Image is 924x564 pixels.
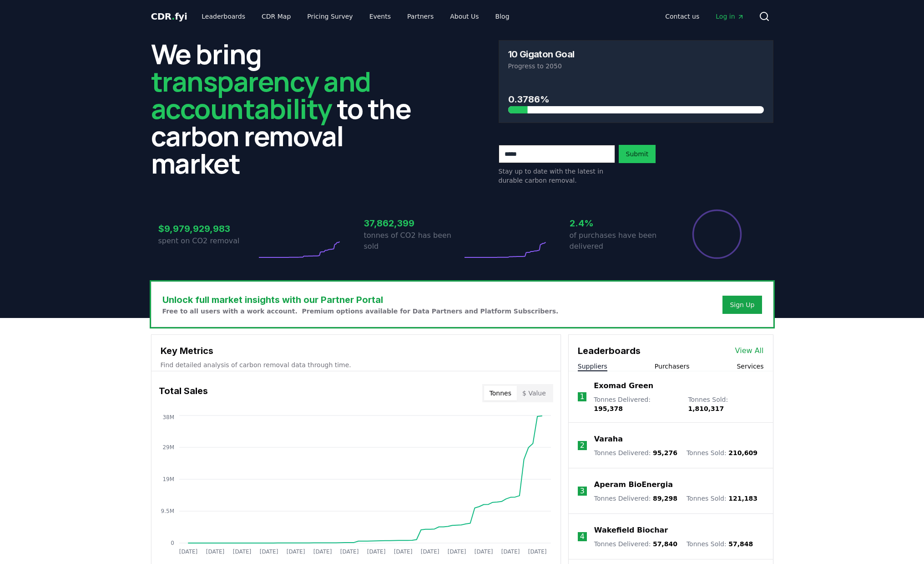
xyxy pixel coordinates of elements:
a: About Us [443,8,486,25]
h3: 2.4% [570,216,668,230]
tspan: [DATE] [367,549,385,555]
a: Aperam BioEnergia [594,479,673,490]
span: 57,848 [728,540,753,548]
button: Suppliers [578,362,607,371]
button: Tonnes [484,386,517,400]
tspan: [DATE] [286,549,305,555]
h3: Unlock full market insights with our Partner Portal [162,293,559,307]
a: Pricing Survey [300,8,360,25]
a: Partners [400,8,441,25]
tspan: [DATE] [340,549,358,555]
tspan: 29M [162,444,174,451]
p: Tonnes Delivered : [594,448,677,457]
button: $ Value [517,386,551,400]
tspan: [DATE] [313,549,332,555]
h2: We bring to the carbon removal market [151,40,426,177]
tspan: [DATE] [474,549,493,555]
span: . [172,11,175,22]
h3: $9,979,929,983 [158,222,257,236]
h3: 10 Gigaton Goal [508,50,575,59]
a: Varaha [594,434,623,445]
span: 195,378 [594,405,623,412]
h3: 37,862,399 [364,216,462,230]
span: transparency and accountability [151,62,371,127]
tspan: 19M [162,476,174,482]
p: 4 [580,531,585,542]
span: 95,276 [653,449,677,456]
span: 89,298 [653,495,677,502]
p: 1 [580,391,584,402]
tspan: [DATE] [232,549,251,555]
tspan: [DATE] [420,549,439,555]
span: 121,183 [728,495,757,502]
h3: Key Metrics [161,344,551,358]
tspan: [DATE] [447,549,466,555]
span: 210,609 [728,449,757,456]
a: CDR.fyi [151,10,187,23]
tspan: [DATE] [394,549,412,555]
span: CDR fyi [151,11,187,22]
p: Tonnes Sold : [687,494,757,503]
a: Sign Up [730,300,754,309]
p: Tonnes Delivered : [594,395,679,413]
p: Tonnes Delivered : [594,494,677,503]
p: tonnes of CO2 has been sold [364,230,462,252]
a: Exomad Green [594,380,653,391]
a: Contact us [658,8,707,25]
p: Find detailed analysis of carbon removal data through time. [161,360,551,369]
p: 2 [580,440,585,451]
tspan: [DATE] [206,549,224,555]
a: View All [735,345,764,356]
p: Tonnes Sold : [687,448,757,457]
tspan: [DATE] [179,549,197,555]
p: Free to all users with a work account. Premium options available for Data Partners and Platform S... [162,307,559,316]
tspan: [DATE] [528,549,546,555]
tspan: [DATE] [501,549,520,555]
button: Submit [619,145,656,163]
tspan: 0 [171,540,174,546]
p: Tonnes Sold : [687,539,753,549]
h3: Leaderboards [578,344,641,358]
p: of purchases have been delivered [570,230,668,252]
nav: Main [194,8,516,25]
div: Percentage of sales delivered [692,209,742,260]
h3: Total Sales [159,384,208,402]
a: Log in [708,8,751,25]
a: Leaderboards [194,8,252,25]
button: Services [737,362,763,371]
p: spent on CO2 removal [158,236,257,246]
a: CDR Map [254,8,298,25]
p: Progress to 2050 [508,62,764,71]
tspan: 38M [162,414,174,420]
button: Purchasers [655,362,690,371]
h3: 0.3786% [508,92,764,106]
p: Tonnes Delivered : [594,539,677,549]
p: Tonnes Sold : [688,395,763,413]
p: 3 [580,486,585,497]
span: 57,840 [653,540,677,548]
nav: Main [658,8,751,25]
a: Events [362,8,398,25]
button: Sign Up [722,296,762,314]
a: Blog [488,8,517,25]
span: Log in [716,12,744,21]
tspan: 9.5M [161,508,174,514]
span: 1,810,317 [688,405,724,412]
p: Stay up to date with the latest in durable carbon removal. [499,167,615,185]
a: Wakefield Biochar [594,525,668,536]
tspan: [DATE] [259,549,278,555]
